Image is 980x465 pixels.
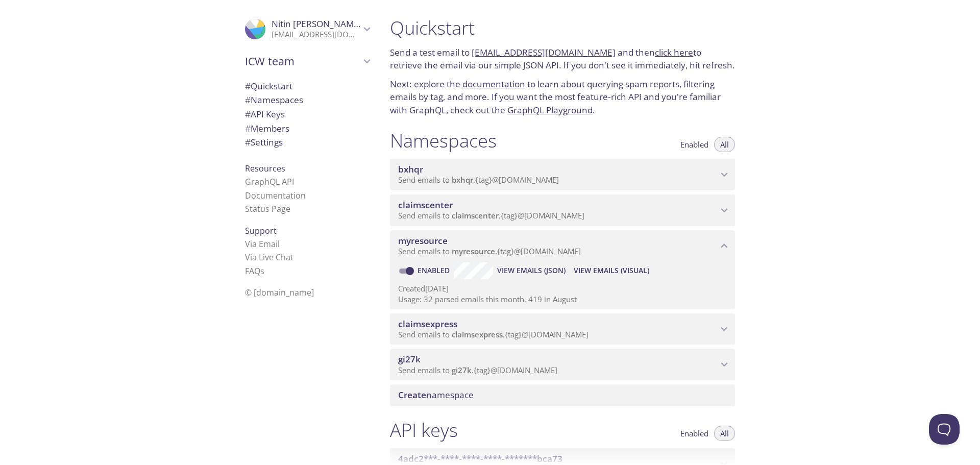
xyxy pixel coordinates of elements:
[398,389,426,401] span: Create
[929,414,960,445] iframe: Help Scout Beacon - Open
[245,176,294,187] a: GraphQL API
[272,30,360,40] p: [EMAIL_ADDRESS][DOMAIN_NAME]
[245,80,251,92] span: #
[237,107,378,121] div: API Keys
[398,353,421,365] span: gi27k
[452,210,499,221] span: claimscenter
[507,104,593,116] a: GraphQL Playground
[390,419,458,442] h1: API keys
[398,199,453,211] span: claimscenter
[237,79,378,93] div: Quickstart
[398,235,448,247] span: myresource
[237,93,378,107] div: Namespaces
[655,46,693,58] a: click here
[398,318,457,330] span: claimsexpress
[398,175,559,185] span: Send emails to . {tag} @[DOMAIN_NAME]
[390,313,735,345] div: claimsexpress namespace
[390,384,735,406] div: Create namespace
[452,175,473,185] span: bxhqr
[245,163,285,174] span: Resources
[237,48,378,75] div: ICW team
[714,137,735,152] button: All
[390,349,735,380] div: gi27k namespace
[245,123,289,134] span: Members
[390,230,735,262] div: myresource namespace
[452,246,495,256] span: myresource
[390,129,497,152] h1: Namespaces
[452,365,472,375] span: gi27k
[390,194,735,226] div: claimscenter namespace
[714,426,735,441] button: All
[245,252,293,263] a: Via Live Chat
[398,329,589,339] span: Send emails to . {tag} @[DOMAIN_NAME]
[237,135,378,150] div: Team Settings
[390,16,735,39] h1: Quickstart
[493,262,570,279] button: View Emails (JSON)
[398,389,474,401] span: namespace
[398,246,581,256] span: Send emails to . {tag} @[DOMAIN_NAME]
[245,94,303,106] span: Namespaces
[245,108,251,120] span: #
[390,159,735,190] div: bxhqr namespace
[237,12,378,46] div: Nitin Jindal
[674,137,715,152] button: Enabled
[245,123,251,134] span: #
[245,287,314,298] span: © [DOMAIN_NAME]
[398,365,557,375] span: Send emails to . {tag} @[DOMAIN_NAME]
[574,264,649,277] span: View Emails (Visual)
[245,203,290,214] a: Status Page
[245,238,280,250] a: Via Email
[570,262,653,279] button: View Emails (Visual)
[462,78,525,90] a: documentation
[260,265,264,277] span: s
[245,190,306,201] a: Documentation
[272,18,362,30] span: Nitin [PERSON_NAME]
[472,46,616,58] a: [EMAIL_ADDRESS][DOMAIN_NAME]
[245,225,277,236] span: Support
[245,94,251,106] span: #
[245,108,285,120] span: API Keys
[390,46,735,72] p: Send a test email to and then to retrieve the email via our simple JSON API. If you don't see it ...
[452,329,503,339] span: claimsexpress
[674,426,715,441] button: Enabled
[416,265,454,275] a: Enabled
[497,264,566,277] span: View Emails (JSON)
[398,210,584,221] span: Send emails to . {tag} @[DOMAIN_NAME]
[245,136,251,148] span: #
[398,294,727,305] p: Usage: 32 parsed emails this month, 419 in August
[398,283,727,294] p: Created [DATE]
[398,163,423,175] span: bxhqr
[245,54,360,68] span: ICW team
[390,78,735,117] p: Next: explore the to learn about querying spam reports, filtering emails by tag, and more. If you...
[245,80,292,92] span: Quickstart
[245,265,264,277] a: FAQ
[245,136,283,148] span: Settings
[237,121,378,136] div: Members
